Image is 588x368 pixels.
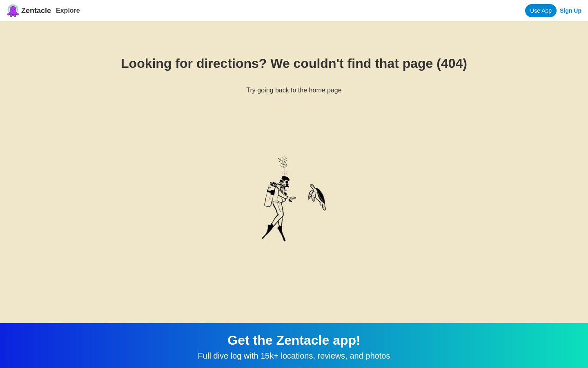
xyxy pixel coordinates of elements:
[560,7,581,14] a: Sign Up
[7,4,20,17] img: Zentacle logo
[525,4,557,17] a: Use App
[7,4,51,17] a: Zentacle logoZentacle
[26,56,562,71] h1: Looking for directions? We couldn't find that page (404)
[10,351,578,361] div: Full dive log with 15k+ locations, reviews, and photos
[56,7,80,14] a: Explore
[10,333,578,348] div: Get the Zentacle app!
[26,87,562,94] h6: Try going back to the home page
[225,109,363,295] img: Diver with turtle
[21,7,51,15] span: Zentacle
